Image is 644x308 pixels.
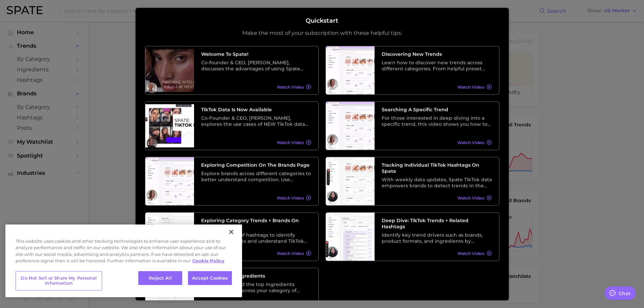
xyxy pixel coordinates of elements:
[201,273,311,279] h3: Exploring Top Ingredients
[145,157,319,206] a: Exploring Competition on the Brands PageExplore brands across different categories to better unde...
[201,170,311,183] div: Explore brands across different categories to better understand competition. Use different preset...
[145,101,319,150] a: TikTok data is now availableCo-Founder & CEO, [PERSON_NAME], explores the use cases of NEW TikTok...
[457,195,484,200] span: Watch Video
[201,106,311,113] h3: TikTok data is now available
[326,212,499,261] a: Deep Dive: TikTok Trends + Related HashtagsIdentify key trend drivers such as brands, product for...
[192,258,224,263] a: More information about your privacy, opens in a new tab
[277,140,304,145] span: Watch Video
[201,162,311,168] h3: Exploring Competition on the Brands Page
[457,85,484,90] span: Watch Video
[5,224,242,297] div: Cookie banner
[306,17,338,25] h2: Quickstart
[277,195,304,200] span: Watch Video
[16,271,102,290] button: Do Not Sell or Share My Personal Information
[201,232,311,244] div: Analyze groups of hashtags to identify emerging themes and understand TikTok trends at a higher l...
[201,60,311,72] div: Co-founder & CEO, [PERSON_NAME], discusses the advantages of using Spate data as well as its vari...
[138,271,182,285] button: Reject All
[382,217,492,230] h3: Deep Dive: TikTok Trends + Related Hashtags
[201,217,311,230] h3: Exploring Category Trends + Brands on TikTok
[277,85,304,90] span: Watch Video
[326,101,499,150] a: Searching A Specific TrendFor those interested in deep diving into a specific trend, this video s...
[382,162,492,174] h3: Tracking Individual TikTok Hashtags on Spate
[201,281,311,293] div: Learn how to find the top ingredients driving change across your category of choice. From broad c...
[382,115,492,127] div: For those interested in deep diving into a specific trend, this video shows you how to search tre...
[5,238,242,268] div: This website uses cookies and other tracking technologies to enhance user experience and to analy...
[457,251,484,256] span: Watch Video
[277,251,304,256] span: Watch Video
[457,140,484,145] span: Watch Video
[326,46,499,95] a: Discovering New TrendsLearn how to discover new trends across different categories. From helpful ...
[382,51,492,57] h3: Discovering New Trends
[201,51,311,57] h3: Welcome to Spate!
[145,46,319,95] a: Welcome to Spate!Co-founder & CEO, [PERSON_NAME], discusses the advantages of using Spate data as...
[145,212,319,261] a: Exploring Category Trends + Brands on TikTokAnalyze groups of hashtags to identify emerging theme...
[201,115,311,127] div: Co-Founder & CEO, [PERSON_NAME], explores the use cases of NEW TikTok data and its relationship w...
[5,224,242,297] div: Privacy
[382,232,492,244] div: Identify key trend drivers such as brands, product formats, and ingredients by leveraging a categ...
[224,224,239,239] button: Close
[382,60,492,72] div: Learn how to discover new trends across different categories. From helpful preset filters to diff...
[382,106,492,113] h3: Searching A Specific Trend
[382,176,492,189] div: With weekly data updates, Spate TikTok data empowers brands to detect trends in the earliest stag...
[242,30,402,37] p: Make the most of your subscription with these helpful tips:
[326,157,499,206] a: Tracking Individual TikTok Hashtags on SpateWith weekly data updates, Spate TikTok data empowers ...
[188,271,232,285] button: Accept Cookies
